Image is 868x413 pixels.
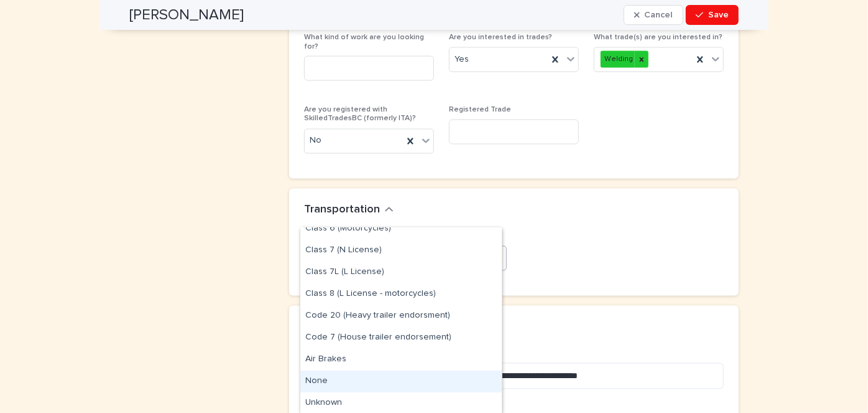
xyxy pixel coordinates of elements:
button: Transportation [304,204,394,217]
span: No [310,135,321,148]
div: Class 7 (N License) [300,240,502,262]
button: Save [686,5,739,25]
div: Class 7L (L License) [300,262,502,283]
span: What trade(s) are you interested in? [594,34,723,41]
span: Are you interested in trades? [449,34,552,41]
div: Welding [601,51,635,68]
button: Cancel [624,5,683,25]
div: Air Brakes [300,349,502,371]
div: Code 7 (House trailer endorsement) [300,327,502,349]
span: Save [708,11,729,19]
div: Code 20 (Heavy trailer endorsment) [300,305,502,327]
h2: Transportation [304,204,380,217]
h2: [PERSON_NAME] [129,6,244,24]
div: Class 8 (L License - motorcycles) [300,283,502,305]
span: Cancel [645,11,673,19]
span: What kind of work are you looking for? [304,34,424,50]
span: Are you registered with SkilledTradesBC (formerly ITA)? [304,107,416,123]
span: Yes [455,53,469,66]
div: None [300,371,502,392]
div: Class 6 (Motorcycles) [300,218,502,240]
span: Registered Trade [449,107,511,114]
